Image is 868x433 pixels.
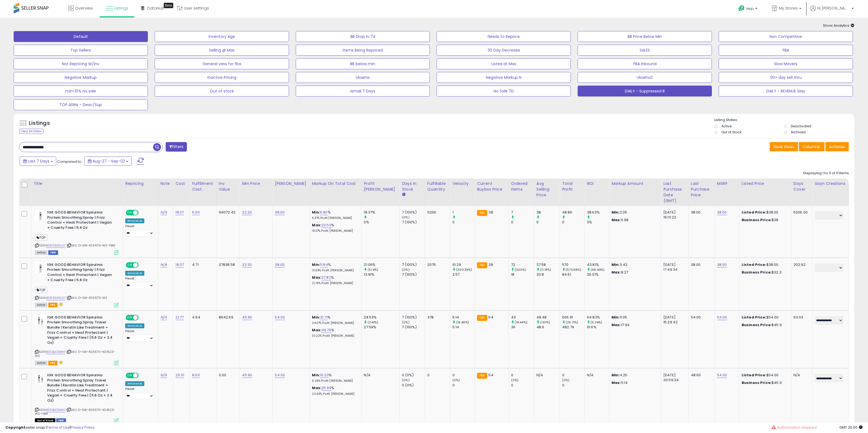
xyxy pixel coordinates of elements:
span: FBA [48,303,58,307]
a: N/A [160,262,167,267]
img: 41rvgeKStXL._SL40_.jpg [35,315,46,326]
div: Avg Selling Price [536,181,557,198]
div: 378 [427,315,446,320]
p: 8.27 [612,270,657,275]
button: FBA Inbound [578,58,712,69]
th: The percentage added to the cost of goods (COGS) that forms the calculator for Min & Max prices. [310,179,362,206]
a: 6.80 [320,210,328,215]
span: Last 7 Days [28,158,49,164]
div: N/A [587,373,605,378]
p: 6.37% Profit [PERSON_NAME] [312,216,357,220]
span: Show Analytics [823,23,854,28]
small: (51.4%) [368,267,378,272]
span: OFF [138,263,147,267]
button: Aug-27 - Sep-02 [84,157,132,166]
div: % [312,328,357,338]
h5: Listings [29,119,50,127]
div: Amazon AI [125,218,144,223]
a: Privacy Policy [71,425,95,430]
div: Days Cover [794,181,810,192]
div: Markup Amount [612,181,659,187]
span: OFF [138,211,147,215]
div: 0% [587,220,609,225]
div: 84.61 [562,272,584,277]
div: % [312,223,357,233]
img: 41rvgeKStXL._SL40_.jpg [35,373,46,384]
b: Business Price: [742,217,772,222]
span: ON [126,263,133,267]
button: Needs to Reprice [437,31,571,42]
div: Ordered Items [511,181,532,192]
span: ON [126,211,133,215]
div: Listed Price [742,181,789,187]
label: Active [721,124,732,128]
div: 54.00 [691,315,711,320]
b: Min: [312,210,320,215]
div: 38.00 [691,210,711,215]
a: 21.77 [175,315,184,320]
div: Profit [PERSON_NAME] [364,181,398,192]
span: 54 [489,315,493,320]
i: Get Help [738,5,745,12]
span: Compared to: [57,159,82,164]
button: Inventory Age [155,31,289,42]
p: 10.59% Profit [PERSON_NAME] [312,269,357,272]
label: Out of Stock [721,130,741,134]
strong: Min: [612,210,620,215]
div: Note [160,181,171,187]
div: 7 (100%) [402,220,425,225]
div: 36 [511,325,534,330]
div: Displaying 1 to 11 of 11 items [803,171,849,176]
p: Listing States: [714,118,854,123]
div: 18.37% [364,210,400,215]
div: [DATE] 19:10:22 [663,210,684,220]
div: 8642.69 [219,315,236,320]
small: (5.24%) [590,320,602,324]
a: 11.84 [320,262,328,267]
b: Business Price: [742,322,772,327]
a: 31.71 [320,315,327,320]
div: Fulfillable Quantity [427,181,448,192]
div: Last Purchase Date (GMT) [663,181,686,204]
div: % [312,262,357,272]
div: 94072.42 [219,210,236,215]
div: Preset: [125,329,154,342]
div: Markup on Total Cost [312,181,359,187]
button: 90+ day sell thru [719,72,853,83]
a: N/A [160,315,167,320]
small: FBA [477,262,487,268]
div: 0 [452,373,475,378]
button: Negative Markup N [437,72,571,83]
span: 38 [489,210,493,215]
div: 606.91 [562,315,584,320]
a: 45.90 [242,315,252,320]
div: 0 [511,220,534,225]
p: 4.25 [612,373,657,378]
span: Help [746,6,754,11]
a: B0895K6LG7 [46,243,66,248]
div: 61.6% [587,325,609,330]
p: 3.42 [612,262,657,267]
div: % [312,275,357,285]
div: 48.86 [562,210,584,215]
div: 0 (0%) [402,373,425,378]
button: Items Being Repriced [296,45,430,56]
button: BB Price Below Min [578,31,712,42]
b: IGK GOOD BEHAVIOR Spirulina Protein Smoothing Spray Travel Bundle | Keratin Like Treatment + Friz... [47,373,114,404]
div: $45.9 [742,323,787,327]
div: Amazon AI [125,323,144,328]
div: 7 (100%) [402,325,425,330]
th: CSV column name: cust_attr_5_Sayn Creations [813,179,849,206]
a: Terms of Use [47,425,70,430]
button: BB Drop in 7d [296,31,430,42]
a: Hi [PERSON_NAME] [810,5,854,18]
div: 37.58 [536,262,560,267]
div: 0 [562,373,584,378]
div: Velocity [452,181,472,187]
button: Ismail 7 Days [296,86,430,97]
button: 30 Day Decrease [437,45,571,56]
div: 2.57 [452,272,475,277]
div: Title [34,181,121,187]
div: 0% [364,220,400,225]
a: 10.20 [320,372,329,378]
